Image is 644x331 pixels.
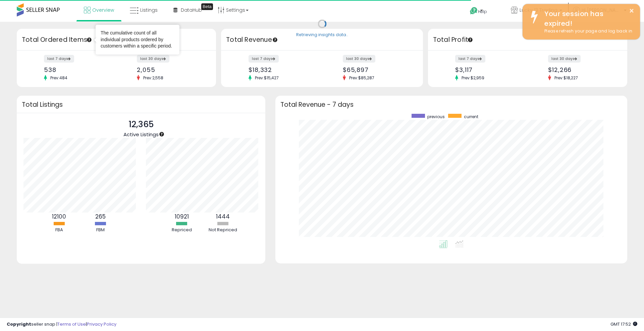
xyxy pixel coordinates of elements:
[249,66,317,73] div: $18,332
[47,75,71,81] span: Prev: 484
[162,227,202,233] div: Repriced
[216,213,230,221] b: 1444
[433,35,622,45] h3: Total Profit
[175,213,189,221] b: 10921
[467,37,473,43] div: Tooltip anchor
[455,66,523,73] div: $3,117
[249,55,279,63] label: last 7 days
[52,213,66,221] b: 12100
[181,7,202,13] span: DataHub
[22,102,260,107] h3: Total Listings
[520,7,557,13] span: Lucky 13 Trading
[343,66,411,73] div: $65,897
[458,75,488,81] span: Prev: $2,959
[22,35,211,45] h3: Total Ordered Items
[539,28,635,34] div: Please refresh your page and log back in
[252,75,282,81] span: Prev: $15,427
[92,7,114,13] span: Overview
[101,30,174,50] div: The cumulative count of all individual products ordered by customers within a specific period.
[548,66,615,73] div: $12,266
[140,75,167,81] span: Prev: 2,558
[80,227,120,233] div: FBM
[137,55,169,63] label: last 30 days
[137,66,204,73] div: 2,055
[203,227,243,233] div: Not Repriced
[123,118,159,131] p: 12,365
[465,2,500,22] a: Help
[44,55,74,63] label: last 7 days
[201,3,213,10] div: Tooltip anchor
[296,32,348,38] div: Retrieving insights data..
[629,7,634,15] button: ×
[548,55,581,63] label: last 30 days
[539,9,635,28] div: Your session has expired!
[346,75,378,81] span: Prev: $85,287
[551,75,581,81] span: Prev: $18,227
[478,9,487,14] span: Help
[140,7,158,13] span: Listings
[470,7,478,15] i: Get Help
[280,102,622,107] h3: Total Revenue - 7 days
[95,213,106,221] b: 265
[272,37,278,43] div: Tooltip anchor
[159,131,165,137] div: Tooltip anchor
[39,227,79,233] div: FBA
[455,55,485,63] label: last 7 days
[427,114,445,119] span: previous
[464,114,478,119] span: current
[44,66,111,73] div: 538
[343,55,375,63] label: last 30 days
[226,35,418,45] h3: Total Revenue
[86,37,92,43] div: Tooltip anchor
[123,131,159,138] span: Active Listings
